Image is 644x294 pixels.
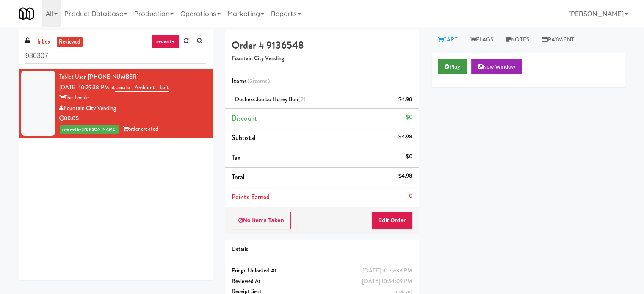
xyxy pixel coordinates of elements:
[232,113,257,123] span: Discount
[409,191,412,201] div: 0
[123,125,158,133] span: order created
[398,171,413,181] div: $4.98
[362,266,412,276] div: [DATE] 10:29:38 PM
[471,59,522,74] button: New Window
[232,40,412,51] h4: Order # 9136548
[35,37,53,47] a: inbox
[19,69,213,138] li: Tablet User· [PHONE_NUMBER][DATE] 10:29:38 PM atLocale - Ambient - LeftThe LocaleFountain City Ve...
[59,83,115,91] span: [DATE] 10:29:38 PM at
[19,6,34,21] img: Micromart
[59,73,138,81] a: Tablet User· [PHONE_NUMBER]
[253,76,268,86] ng-pluralize: items
[500,30,536,49] a: Notes
[59,93,206,103] div: The Locale
[232,212,291,229] button: No Items Taken
[57,37,83,47] a: reviewed
[438,59,467,74] button: Play
[371,212,412,229] button: Edit Order
[536,30,580,49] a: Payment
[232,76,270,86] span: Items
[298,95,305,103] span: (2)
[362,276,412,287] div: [DATE] 10:54:09 PM
[232,133,256,143] span: Subtotal
[232,266,412,276] div: Fridge Unlocked At
[60,125,119,134] span: reviewed by [PERSON_NAME]
[232,172,245,182] span: Total
[59,103,206,114] div: Fountain City Vending
[235,95,306,103] span: Duchess Jumbo Honey Bun
[232,192,270,202] span: Points Earned
[398,94,413,105] div: $4.98
[464,30,500,49] a: Flags
[247,76,270,86] span: (2 )
[25,48,206,64] input: Search vision orders
[398,132,413,142] div: $4.98
[59,113,206,124] div: 00:05
[431,30,464,49] a: Cart
[406,151,412,162] div: $0
[232,276,412,287] div: Reviewed At
[232,153,240,162] span: Tax
[232,244,412,255] div: Details
[232,55,412,62] h5: Fountain City Vending
[115,83,169,92] a: Locale - Ambient - Left
[406,112,412,123] div: $0
[86,73,138,81] span: · [PHONE_NUMBER]
[152,35,180,48] a: recent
